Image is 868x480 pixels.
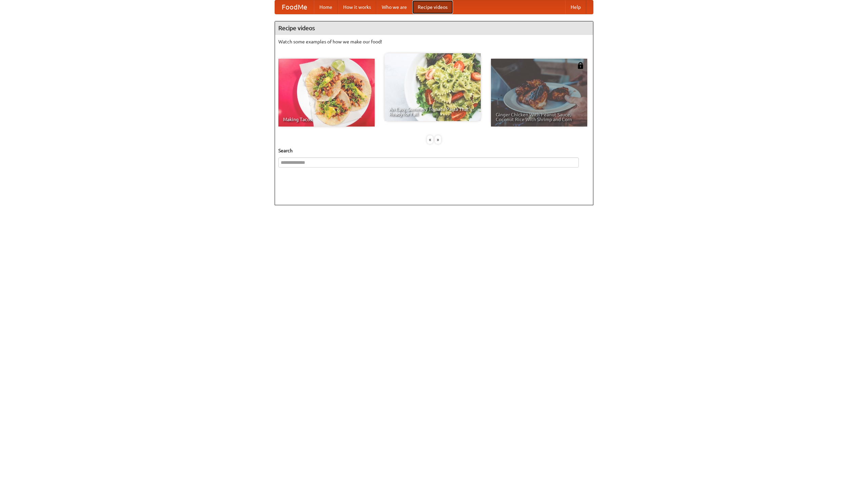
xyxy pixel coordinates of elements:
img: 483408.png [577,62,584,69]
span: Making Tacos [283,117,370,122]
a: Who we are [376,0,412,14]
a: Home [314,0,338,14]
span: An Easy, Summery Tomato Pasta That's Ready for Fall [389,107,476,116]
a: Help [565,0,586,14]
a: An Easy, Summery Tomato Pasta That's Ready for Fall [384,53,481,121]
a: How it works [338,0,376,14]
p: Watch some examples of how we make our food! [278,38,590,45]
h4: Recipe videos [275,21,593,35]
h5: Search [278,147,590,154]
a: Recipe videos [412,0,453,14]
a: Making Tacos [278,59,375,127]
div: « [427,135,433,144]
a: FoodMe [275,0,314,14]
div: » [435,135,441,144]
